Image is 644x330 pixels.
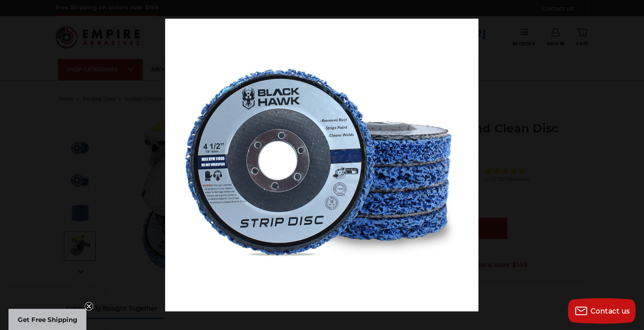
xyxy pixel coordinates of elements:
[591,307,630,315] span: Contact us
[85,302,93,310] button: Close teaser
[568,298,636,324] button: Contact us
[165,19,478,311] img: Easy_Paint_Strip_Discs__03011.1570197158.jpg
[18,316,77,324] span: Get Free Shipping
[8,309,86,330] div: Get Free ShippingClose teaser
